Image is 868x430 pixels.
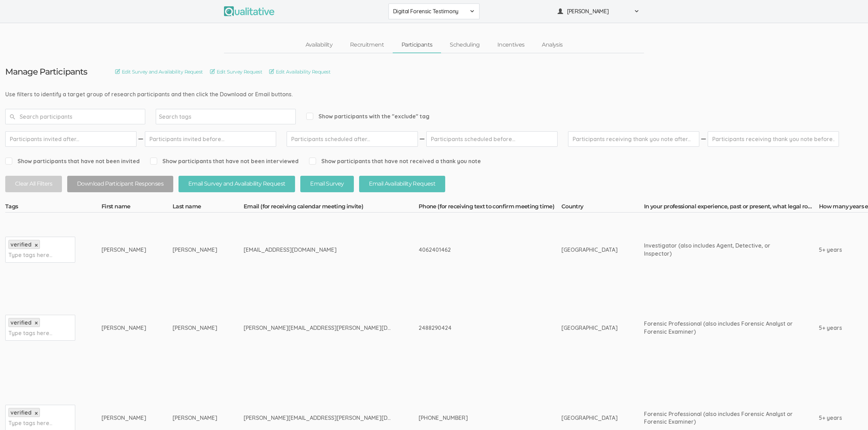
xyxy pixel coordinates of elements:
a: Edit Survey and Availability Request [115,68,203,76]
span: [PERSON_NAME] [567,7,630,15]
div: [PERSON_NAME][EMAIL_ADDRESS][PERSON_NAME][DOMAIN_NAME] [244,324,392,332]
a: Incentives [489,37,533,53]
input: Type tags here... [8,418,52,428]
button: Email Survey and Availability Request [178,176,295,192]
a: Analysis [533,37,571,53]
button: Email Availability Request [359,176,445,192]
div: [PHONE_NUMBER] [419,414,535,422]
img: dash.svg [137,131,144,147]
div: [PERSON_NAME][EMAIL_ADDRESS][PERSON_NAME][DOMAIN_NAME] [244,414,392,422]
th: Last name [173,203,244,213]
img: dash.svg [700,131,707,147]
input: Participants invited before... [145,131,276,147]
input: Search participants [5,109,145,124]
div: Forensic Professional (also includes Forensic Analyst or Forensic Examiner) [644,410,793,426]
span: Digital Forensic Testimony [393,7,466,15]
a: Participants [393,37,441,53]
th: Tags [5,203,101,213]
button: Email Survey [300,176,353,192]
div: 2488290424 [419,324,535,332]
span: verified [10,409,31,416]
input: Type tags here... [8,250,52,259]
div: [EMAIL_ADDRESS][DOMAIN_NAME] [244,246,392,254]
th: Phone (for receiving text to confirm meeting time) [419,203,561,213]
button: Clear All Filters [5,176,62,192]
th: Email (for receiving calendar meeting invite) [244,203,419,213]
a: Availability [297,37,341,53]
div: Investigator (also includes Agent, Detective, or Inspector) [644,242,793,258]
th: Country [561,203,644,213]
div: [GEOGRAPHIC_DATA] [561,246,618,254]
div: [GEOGRAPHIC_DATA] [561,324,618,332]
input: Participants receiving thank you note before... [708,131,839,147]
div: [PERSON_NAME] [101,324,146,332]
input: Search tags [159,112,203,121]
a: Edit Survey Request [210,68,262,76]
input: Type tags here... [8,328,52,338]
a: Edit Availability Request [269,68,330,76]
img: dash.svg [419,131,426,147]
span: Show participants that have not been invited [5,157,140,165]
input: Participants scheduled after... [287,131,418,147]
button: Download Participant Responses [67,176,173,192]
th: First name [101,203,173,213]
img: Qualitative [224,6,274,16]
input: Participants invited after... [5,131,136,147]
div: [PERSON_NAME] [101,246,146,254]
a: × [35,242,38,248]
div: Forensic Professional (also includes Forensic Analyst or Forensic Examiner) [644,320,793,336]
a: × [35,410,38,416]
iframe: Chat Widget [833,396,868,430]
span: verified [10,241,31,248]
span: Show participants with the "exclude" tag [306,112,429,120]
div: [PERSON_NAME] [101,414,146,422]
div: 4062401462 [419,246,535,254]
a: × [35,320,38,326]
div: [GEOGRAPHIC_DATA] [561,414,618,422]
span: Show participants that have not been interviewed [150,157,299,165]
h3: Manage Participants [5,67,87,76]
a: Recruitment [341,37,393,53]
input: Participants scheduled before... [426,131,558,147]
span: verified [10,319,31,326]
th: In your professional experience, past or present, what legal role did you primarily hold? [644,203,819,213]
button: [PERSON_NAME] [553,4,644,19]
div: [PERSON_NAME] [173,324,217,332]
span: Show participants that have not received a thank you note [309,157,481,165]
button: Digital Forensic Testimony [388,4,479,19]
div: [PERSON_NAME] [173,414,217,422]
a: Scheduling [441,37,489,53]
input: Participants receiving thank you note after... [568,131,699,147]
div: [PERSON_NAME] [173,246,217,254]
